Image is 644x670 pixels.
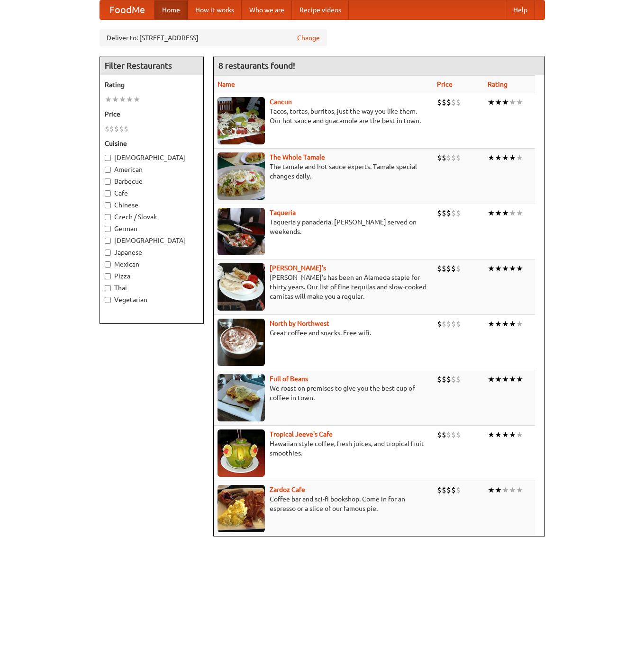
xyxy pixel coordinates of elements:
[451,152,456,163] li: $
[502,429,509,440] li: ★
[218,97,265,144] img: cancun.jpg
[509,429,516,440] li: ★
[451,374,456,384] li: $
[218,439,429,458] p: Hawaiian style coffee, fresh juices, and tropical fruit smoothies.
[502,319,509,329] li: ★
[124,124,128,134] li: $
[105,109,199,119] h5: Price
[105,261,111,268] input: Mexican
[105,295,199,304] label: Vegetarian
[105,214,111,220] input: Czech / Slovak
[437,263,442,274] li: $
[446,374,451,384] li: $
[451,263,456,274] li: $
[105,124,109,134] li: $
[105,283,199,293] label: Thai
[442,152,446,163] li: $
[442,208,446,218] li: $
[502,374,509,384] li: ★
[502,152,509,163] li: ★
[109,124,114,134] li: $
[456,263,461,274] li: $
[114,124,119,134] li: $
[509,319,516,329] li: ★
[509,374,516,384] li: ★
[105,202,111,208] input: Chinese
[292,0,349,19] a: Recipe videos
[297,33,320,43] a: Change
[270,430,333,438] a: Tropical Jeeve's Cafe
[437,208,442,218] li: $
[488,374,495,384] li: ★
[446,319,451,329] li: $
[437,374,442,384] li: $
[456,152,461,163] li: $
[442,485,446,495] li: $
[270,98,292,106] a: Cancun
[488,485,495,495] li: ★
[451,319,456,329] li: $
[126,94,133,105] li: ★
[270,375,308,383] a: Full of Beans
[456,429,461,440] li: $
[105,259,199,269] label: Mexican
[509,263,516,274] li: ★
[446,152,451,163] li: $
[456,485,461,495] li: $
[218,328,429,338] p: Great coffee and snacks. Free wifi.
[154,0,188,19] a: Home
[100,29,327,46] div: Deliver to: [STREET_ADDRESS]
[105,139,199,148] h5: Cuisine
[112,94,119,105] li: ★
[218,263,265,311] img: pedros.jpg
[100,0,154,19] a: FoodMe
[456,97,461,107] li: $
[495,319,502,329] li: ★
[488,208,495,218] li: ★
[516,208,523,218] li: ★
[495,263,502,274] li: ★
[495,152,502,163] li: ★
[270,209,296,216] b: Taqueria
[488,429,495,440] li: ★
[242,0,292,19] a: Who we are
[446,208,451,218] li: $
[218,374,265,421] img: beans.jpg
[218,80,235,88] a: Name
[218,162,429,181] p: The tamale and hot sauce experts. Tamale special changes daily.
[105,165,199,174] label: American
[218,384,429,402] p: We roast on premises to give you the best cup of coffee in town.
[105,226,111,232] input: German
[456,374,461,384] li: $
[495,97,502,107] li: ★
[437,152,442,163] li: $
[437,485,442,495] li: $
[502,485,509,495] li: ★
[442,263,446,274] li: $
[442,374,446,384] li: $
[270,153,325,161] a: The Whole Tamale
[218,319,265,366] img: north.jpg
[218,273,429,301] p: [PERSON_NAME]'s has been an Alameda staple for thirty years. Our list of fine tequilas and slow-c...
[270,486,305,493] b: Zardoz Cafe
[105,200,199,210] label: Chinese
[270,264,326,272] a: [PERSON_NAME]'s
[488,263,495,274] li: ★
[218,61,295,70] ng-pluralize: 8 restaurants found!
[488,80,508,88] a: Rating
[516,97,523,107] li: ★
[516,485,523,495] li: ★
[446,429,451,440] li: $
[218,208,265,255] img: taqueria.jpg
[100,56,203,75] h4: Filter Restaurants
[270,320,329,327] a: North by Northwest
[218,217,429,236] p: Taqueria y panaderia. [PERSON_NAME] served on weekends.
[495,374,502,384] li: ★
[451,485,456,495] li: $
[105,224,199,233] label: German
[119,94,126,105] li: ★
[133,94,140,105] li: ★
